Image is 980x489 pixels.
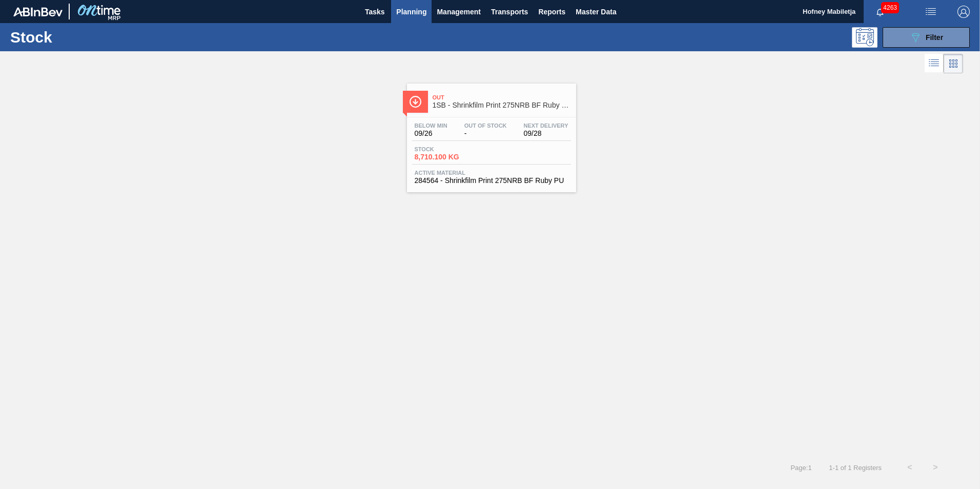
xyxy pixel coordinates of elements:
[415,177,568,185] span: 284564 - Shrinkfilm Print 275NRB BF Ruby PU
[925,54,944,73] div: List Vision
[524,123,568,129] span: Next Delivery
[415,146,486,152] span: Stock
[883,27,970,48] button: Filter
[957,6,970,18] img: Logout
[923,455,948,480] button: >
[926,33,943,42] span: Filter
[925,6,937,18] img: userActions
[10,31,164,43] h1: Stock
[415,130,447,137] span: 09/26
[433,101,571,109] span: 1SB - Shrinkfilm Print 275NRB BF Ruby PU
[576,6,616,18] span: Master Data
[409,95,422,108] img: Ícone
[864,5,896,19] button: Notifications
[790,464,811,472] span: Page : 1
[437,6,481,18] span: Management
[363,6,386,18] span: Tasks
[881,2,899,13] span: 4263
[415,170,568,176] span: Active Material
[944,54,963,73] div: Card Vision
[464,130,507,137] span: -
[897,455,923,480] button: <
[852,27,877,48] div: Programming: no user selected
[396,6,426,18] span: Planning
[464,123,507,129] span: Out Of Stock
[491,6,528,18] span: Transports
[13,7,63,16] img: TNhmsLtSVTkK8tSr43FrP2fwEKptu5GPRR3wAAAABJRU5ErkJggg==
[433,94,571,100] span: Out
[399,76,581,192] a: ÍconeOut1SB - Shrinkfilm Print 275NRB BF Ruby PUBelow Min09/26Out Of Stock-Next Delivery09/28Stoc...
[827,464,882,472] span: 1 - 1 of 1 Registers
[524,130,568,137] span: 09/28
[415,153,486,161] span: 8,710.100 KG
[538,6,565,18] span: Reports
[415,123,447,129] span: Below Min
